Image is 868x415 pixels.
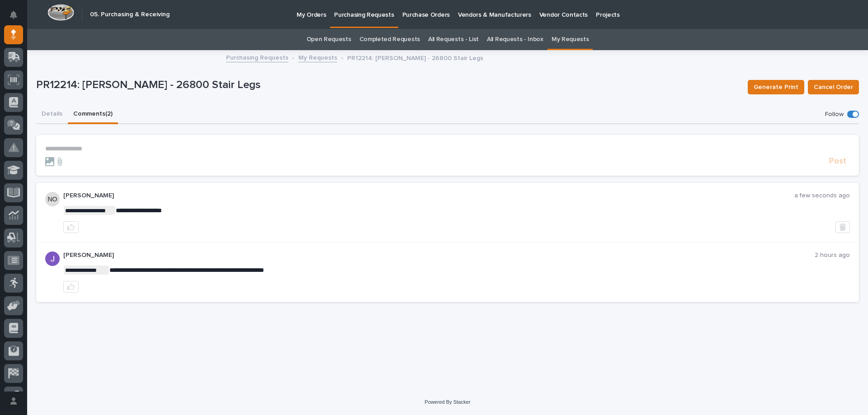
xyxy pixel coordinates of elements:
span: Generate Print [754,82,798,93]
h2: 05. Purchasing & Receiving [90,11,170,19]
a: Open Requests [307,29,351,50]
button: Notifications [4,5,23,24]
img: Workspace Logo [47,4,74,21]
span: Cancel Order [814,82,853,93]
button: Delete post [835,221,850,233]
p: 2 hours ago [815,252,850,259]
div: Notifications [11,11,23,25]
button: like this post [63,281,79,293]
a: My Requests [298,52,337,62]
a: All Requests - Inbox [487,29,543,50]
button: Generate Print [748,80,804,94]
p: [PERSON_NAME] [63,192,794,200]
a: Completed Requests [359,29,420,50]
a: My Requests [552,29,589,50]
button: Details [36,105,68,124]
a: Purchasing Requests [226,52,288,62]
a: All Requests - List [428,29,479,50]
button: Cancel Order [808,80,859,94]
p: [PERSON_NAME] [63,252,815,259]
button: like this post [63,221,79,233]
p: Follow [825,111,844,118]
button: Comments (2) [68,105,118,124]
a: Powered By Stacker [425,399,470,405]
p: PR12214: [PERSON_NAME] - 26800 Stair Legs [347,52,483,62]
img: AATXAJywsQtdZu1w-rz0-06ykoMAWJuusLdIj9kTasLJ=s96-c [45,252,60,266]
p: PR12214: [PERSON_NAME] - 26800 Stair Legs [36,79,741,92]
button: Post [826,156,850,167]
span: Post [829,156,846,167]
p: a few seconds ago [794,192,850,200]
